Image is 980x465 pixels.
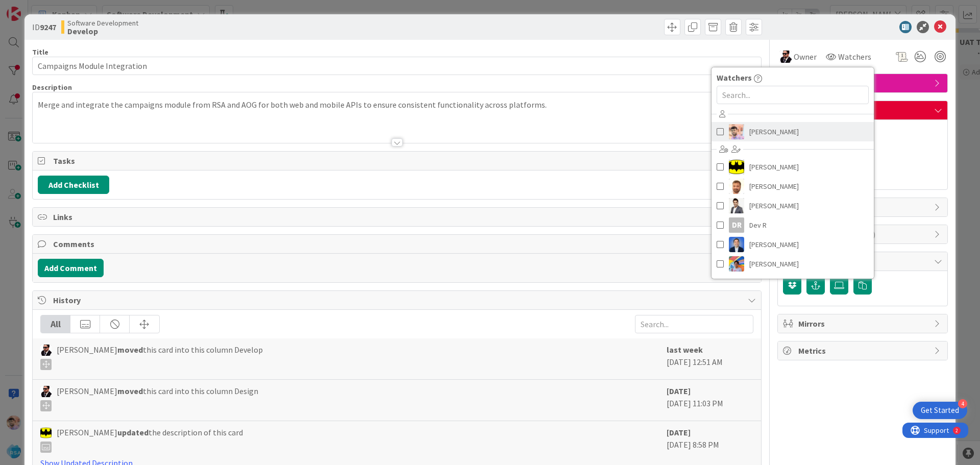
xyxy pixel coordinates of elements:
[958,399,967,408] div: 4
[57,344,263,370] span: [PERSON_NAME] this card into this column Develop
[712,274,874,293] a: KS[PERSON_NAME] Sidhdhapara
[667,344,753,374] div: [DATE] 12:51 AM
[749,198,799,213] span: [PERSON_NAME]
[913,402,967,419] div: Open Get Started checklist, remaining modules: 4
[117,427,149,437] b: updated
[53,4,56,12] div: 2
[712,196,874,215] a: BR[PERSON_NAME]
[53,155,743,167] span: Tasks
[729,124,744,139] img: RS
[32,57,762,75] input: type card name here...
[749,217,767,233] span: Dev R
[667,345,703,355] b: last week
[41,315,70,333] div: All
[53,294,743,306] span: History
[667,386,691,396] b: [DATE]
[779,51,792,63] img: AC
[712,177,874,196] a: AS[PERSON_NAME]
[749,159,799,175] span: [PERSON_NAME]
[40,386,52,397] img: AC
[38,259,104,277] button: Add Comment
[40,22,56,32] b: 9247
[117,345,143,355] b: moved
[40,427,52,438] img: AC
[729,237,744,252] img: DP
[38,176,109,194] button: Add Checklist
[57,426,243,453] span: [PERSON_NAME] the description of this card
[729,256,744,272] img: JK
[667,385,753,415] div: [DATE] 11:03 PM
[712,157,874,177] a: AC[PERSON_NAME]
[53,238,743,250] span: Comments
[712,254,874,274] a: JK[PERSON_NAME]
[32,47,48,57] label: Title
[749,237,799,252] span: [PERSON_NAME]
[32,21,56,33] span: ID
[749,179,799,194] span: [PERSON_NAME]
[40,345,52,356] img: AC
[712,215,874,235] a: DRDev R
[635,315,753,333] input: Search...
[717,71,752,84] span: Watchers
[838,51,871,63] span: Watchers
[729,217,744,233] div: DR
[21,2,46,14] span: Support
[38,99,756,111] p: Merge and integrate the campaigns module from RSA and AOG for both web and mobile APIs to ensure ...
[712,122,874,141] a: RS[PERSON_NAME]
[798,345,929,357] span: Metrics
[57,385,258,411] span: [PERSON_NAME] this card into this column Design
[729,198,744,213] img: BR
[749,256,799,272] span: [PERSON_NAME]
[117,386,143,396] b: moved
[794,51,817,63] span: Owner
[749,124,799,139] span: [PERSON_NAME]
[53,211,743,223] span: Links
[32,83,72,92] span: Description
[67,27,138,35] b: Develop
[712,235,874,254] a: DP[PERSON_NAME]
[67,19,138,27] span: Software Development
[717,86,869,104] input: Search...
[921,405,959,415] div: Get Started
[729,159,744,175] img: AC
[798,317,929,330] span: Mirrors
[729,179,744,194] img: AS
[667,427,691,437] b: [DATE]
